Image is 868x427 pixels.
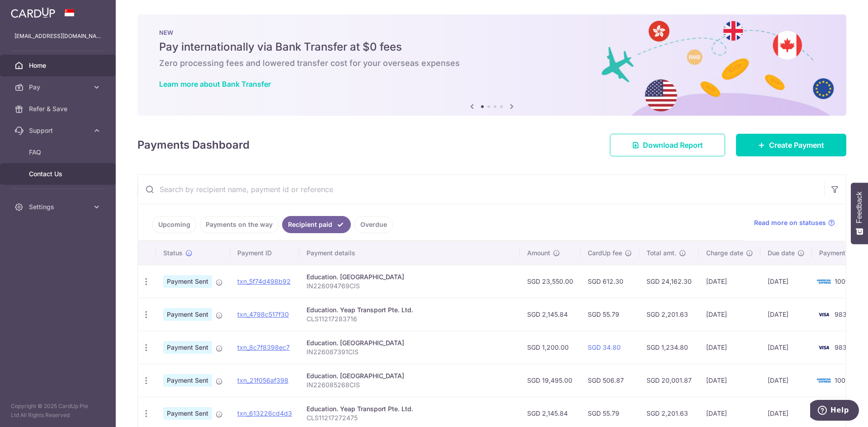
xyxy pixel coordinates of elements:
[736,134,846,156] a: Create Payment
[163,308,212,321] span: Payment Sent
[835,310,851,318] span: 9839
[699,265,760,298] td: [DATE]
[851,183,868,244] button: Feedback - Show survey
[237,376,288,384] a: txn_21f056af398
[137,14,846,116] img: Bank transfer banner
[282,216,351,233] a: Recipient paid
[706,249,743,258] span: Charge date
[299,241,520,265] th: Payment details
[163,341,212,354] span: Payment Sent
[354,216,393,233] a: Overdue
[230,241,299,265] th: Payment ID
[580,265,639,298] td: SGD 612.30
[159,40,825,54] h5: Pay internationally via Bank Transfer at $0 fees
[580,298,639,331] td: SGD 55.79
[159,80,271,89] a: Learn more about Bank Transfer
[159,58,825,69] h6: Zero processing fees and lowered transfer cost for your overseas expenses
[11,7,55,18] img: CardUp
[610,134,725,156] a: Download Report
[29,61,89,70] span: Home
[237,343,290,351] a: txn_8c7f8398ec7
[29,83,89,92] span: Pay
[163,275,212,288] span: Payment Sent
[760,298,812,331] td: [DATE]
[307,404,513,413] div: Education. Yeap Transport Pte. Ltd.
[699,298,760,331] td: [DATE]
[307,371,513,380] div: Education. [GEOGRAPHIC_DATA]
[520,331,580,364] td: SGD 1,200.00
[520,265,580,298] td: SGD 23,550.00
[163,407,212,420] span: Payment Sent
[527,249,550,258] span: Amount
[815,276,833,287] img: Bank Card
[237,409,292,417] a: txn_613226cd4d3
[815,309,833,320] img: Bank Card
[29,126,89,135] span: Support
[137,137,250,153] h4: Payments Dashboard
[835,277,848,285] span: 1001
[29,169,89,178] span: Contact Us
[769,140,824,150] span: Create Payment
[580,364,639,397] td: SGD 506.87
[754,218,835,227] a: Read more on statuses
[29,202,89,211] span: Settings
[643,140,703,150] span: Download Report
[152,216,196,233] a: Upcoming
[639,298,699,331] td: SGD 2,201.63
[760,265,812,298] td: [DATE]
[520,364,580,397] td: SGD 19,495.00
[29,104,89,113] span: Refer & Save
[307,282,513,291] p: IN226094769CIS
[237,310,289,318] a: txn_4798c517f30
[639,265,699,298] td: SGD 24,162.30
[307,305,513,314] div: Education. Yeap Transport Pte. Ltd.
[237,277,291,285] a: txn_5f74d498b92
[639,364,699,397] td: SGD 20,001.87
[760,364,812,397] td: [DATE]
[699,331,760,364] td: [DATE]
[754,218,826,227] span: Read more on statuses
[835,343,851,351] span: 9839
[520,298,580,331] td: SGD 2,145.84
[163,249,183,258] span: Status
[835,376,848,384] span: 1001
[29,148,89,157] span: FAQ
[588,249,622,258] span: CardUp fee
[815,342,833,353] img: Bank Card
[307,380,513,389] p: IN226085268CIS
[163,374,212,387] span: Payment Sent
[307,314,513,324] p: CLS11217283716
[639,331,699,364] td: SGD 1,234.80
[855,192,863,223] span: Feedback
[646,249,676,258] span: Total amt.
[138,175,824,204] input: Search by recipient name, payment id or reference
[768,249,795,258] span: Due date
[159,29,825,36] p: NEW
[200,216,278,233] a: Payments on the way
[307,272,513,282] div: Education. [GEOGRAPHIC_DATA]
[760,331,812,364] td: [DATE]
[307,347,513,357] p: IN226087391CIS
[588,343,621,351] a: SGD 34.80
[815,375,833,386] img: Bank Card
[810,400,859,422] iframe: Opens a widget where you can find more information
[14,32,101,41] p: [EMAIL_ADDRESS][DOMAIN_NAME]
[699,364,760,397] td: [DATE]
[307,413,513,422] p: CLS11217272475
[307,338,513,347] div: Education. [GEOGRAPHIC_DATA]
